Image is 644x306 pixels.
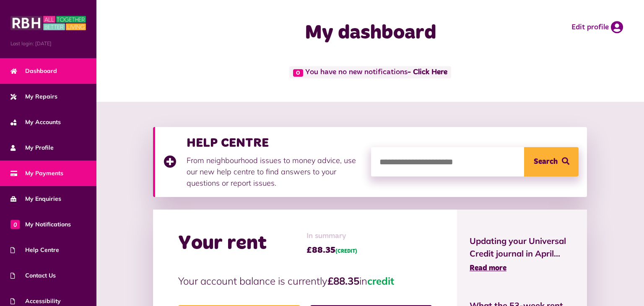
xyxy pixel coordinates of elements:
[289,66,451,78] span: You have no new notifications
[524,147,579,176] button: Search
[10,220,71,229] span: My Notifications
[187,135,363,150] h3: HELP CENTRE
[10,143,54,152] span: My Profile
[10,40,86,47] span: Last login: [DATE]
[10,118,61,127] span: My Accounts
[470,235,574,274] a: Updating your Universal Credit journal in April... Read more
[178,231,267,256] h2: Your rent
[10,15,86,31] img: MyRBH
[335,249,357,254] span: (CREDIT)
[242,21,499,45] h1: My dashboard
[293,69,303,77] span: 0
[470,235,574,260] span: Updating your Universal Credit journal in April...
[10,92,57,101] span: My Repairs
[10,297,61,306] span: Accessibility
[10,271,56,280] span: Contact Us
[470,265,506,272] span: Read more
[534,147,558,176] span: Search
[10,246,59,254] span: Help Centre
[571,21,623,34] a: Edit profile
[10,67,57,75] span: Dashboard
[306,244,357,257] span: £88.35
[306,231,357,242] span: In summary
[178,273,431,288] p: Your account balance is currently in
[408,69,447,76] a: - Click Here
[327,275,359,287] strong: £88.35
[187,155,363,189] p: From neighbourhood issues to money advice, use our new help centre to find answers to your questi...
[10,194,61,203] span: My Enquiries
[10,169,63,178] span: My Payments
[10,220,20,229] span: 0
[367,275,394,287] span: credit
